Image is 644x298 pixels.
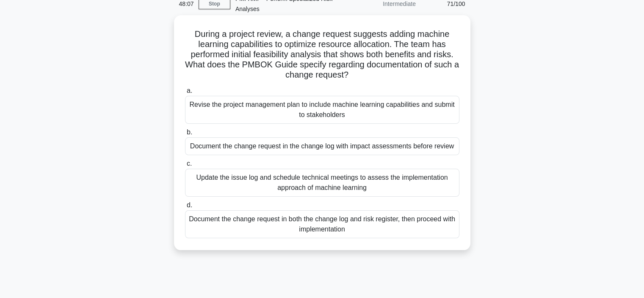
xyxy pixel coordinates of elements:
[185,169,459,197] div: Update the issue log and schedule technical meetings to assess the implementation approach of mac...
[187,160,192,167] span: c.
[185,137,459,155] div: Document the change request in the change log with impact assessments before review
[184,29,460,81] h5: During a project review, a change request suggests adding machine learning capabilities to optimi...
[187,128,192,136] span: b.
[187,87,192,94] span: a.
[185,210,459,238] div: Document the change request in both the change log and risk register, then proceed with implement...
[187,201,192,209] span: d.
[185,96,459,124] div: Revise the project management plan to include machine learning capabilities and submit to stakeho...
